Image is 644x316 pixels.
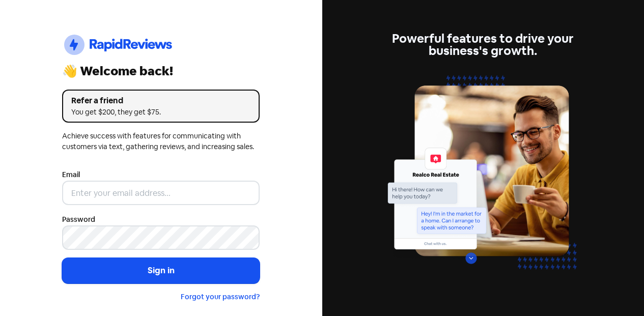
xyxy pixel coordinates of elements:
[62,169,80,180] label: Email
[62,181,260,205] input: Enter your email address...
[71,95,250,107] div: Refer a friend
[62,131,260,152] div: Achieve success with features for communicating with customers via text, gathering reviews, and i...
[62,258,260,283] button: Sign in
[62,214,95,225] label: Password
[62,65,260,77] div: 👋 Welcome back!
[71,107,250,118] div: You get $200, they get $75.
[384,69,582,289] img: web-chat
[181,292,260,301] a: Forgot your password?
[384,33,582,57] div: Powerful features to drive your business's growth.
